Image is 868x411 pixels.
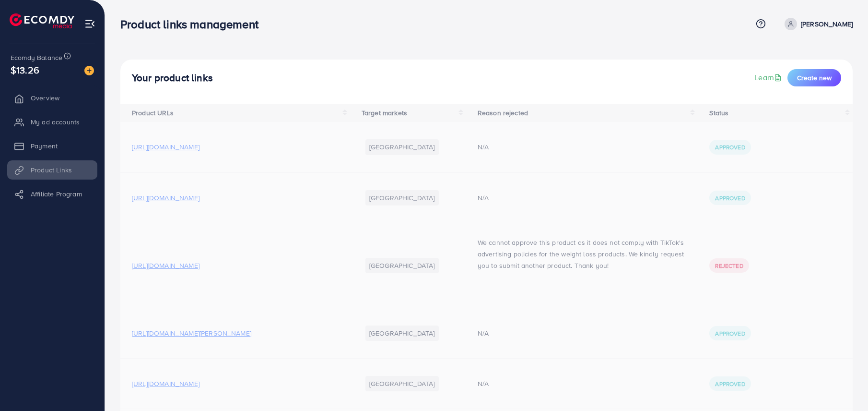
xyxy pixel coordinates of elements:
[11,63,39,77] span: $13.26
[801,18,853,30] p: [PERSON_NAME]
[787,69,841,86] button: Create new
[120,17,266,31] h3: Product links management
[84,66,94,75] img: image
[84,18,95,29] img: menu
[132,72,213,84] h4: Your product links
[781,18,853,30] a: [PERSON_NAME]
[10,13,74,28] img: logo
[11,53,62,62] span: Ecomdy Balance
[797,73,832,83] span: Create new
[754,72,784,83] a: Learn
